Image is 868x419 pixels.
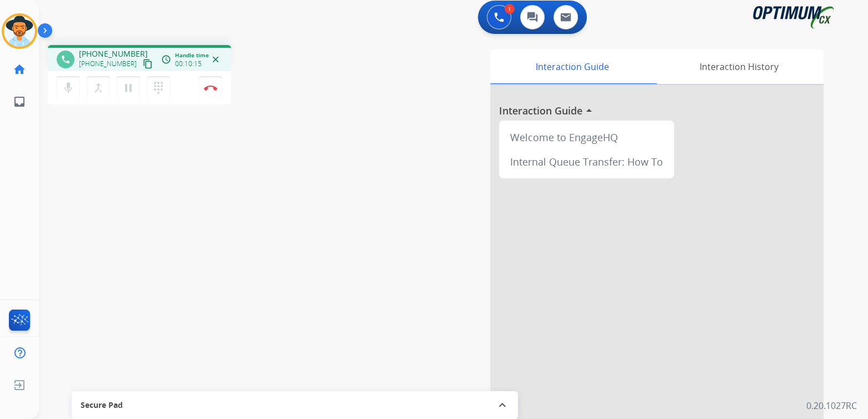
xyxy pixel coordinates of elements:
[143,59,153,69] mat-icon: content_copy
[61,54,71,64] mat-icon: phone
[13,63,26,76] mat-icon: home
[211,54,221,64] mat-icon: close
[175,51,209,59] span: Handle time
[806,399,857,412] p: 0.20.1027RC
[654,49,824,84] div: Interaction History
[490,49,654,84] div: Interaction Guide
[503,149,670,174] div: Internal Queue Transfer: How To
[79,59,137,68] span: [PHONE_NUMBER]
[204,85,217,91] img: control
[81,400,123,411] span: Secure Pad
[503,125,670,149] div: Welcome to EngageHQ
[175,59,202,68] span: 00:10:15
[92,81,105,94] mat-icon: merge_type
[4,16,35,47] img: avatar
[79,48,148,59] span: [PHONE_NUMBER]
[122,81,135,94] mat-icon: pause
[505,4,515,14] div: 1
[62,81,75,94] mat-icon: mic
[152,81,165,94] mat-icon: dialpad
[496,398,509,412] mat-icon: expand_less
[161,54,171,64] mat-icon: access_time
[13,95,26,108] mat-icon: inbox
